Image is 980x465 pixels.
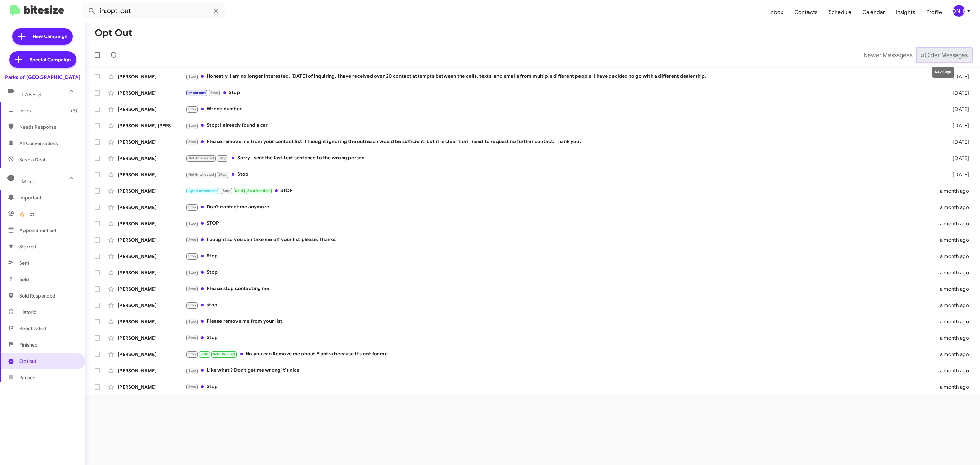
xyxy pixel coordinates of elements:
div: a month ago [939,384,975,390]
div: [DATE] [939,139,975,145]
a: Schedule [823,2,857,22]
span: Newer Messages [864,51,909,59]
span: Stop [188,123,196,128]
div: STOP [186,220,939,227]
span: » [921,51,925,59]
div: Stop [186,89,939,97]
span: Stop [188,140,196,144]
div: Stop [186,252,939,260]
span: « [909,51,913,59]
div: a month ago [939,286,975,292]
span: Needs Response [19,124,77,130]
span: Opt out [19,358,36,365]
div: [PERSON_NAME] [118,73,186,80]
div: a month ago [939,335,975,341]
span: Sold [19,276,29,283]
span: Important [19,194,77,201]
span: Stop [219,172,227,177]
div: Wrong number [186,105,939,113]
span: Not-Interested [188,156,214,160]
span: Appointment Set [188,189,218,193]
div: [PERSON_NAME] [118,220,186,227]
div: [PERSON_NAME] [118,171,186,178]
span: Stop [188,107,196,111]
span: Sold Verified [247,189,270,193]
span: Stop [188,221,196,226]
a: New Campaign [12,28,73,45]
span: Stop [188,352,196,356]
span: Sold [235,189,243,193]
div: [DATE] [939,155,975,162]
span: Sent [19,260,29,267]
div: a month ago [939,318,975,325]
span: Not-Interested [188,172,214,177]
span: Save a Deal [19,156,45,163]
button: [PERSON_NAME] [947,5,973,17]
span: Stop [210,91,218,95]
div: [DATE] [939,171,975,178]
a: Insights [891,2,921,22]
span: Important [188,91,206,95]
div: a month ago [939,367,975,374]
span: Stop [188,205,196,209]
div: Like what ? Don't get me wrong it's nice [186,367,939,374]
div: a month ago [939,302,975,309]
div: a month ago [939,220,975,227]
span: Older Messages [925,51,968,59]
div: Don't contact me anymore. [186,203,939,211]
div: a month ago [939,204,975,211]
div: [PERSON_NAME] [118,155,186,162]
div: No you can Remove me about Elantra because it's not for me [186,350,939,358]
span: More [22,179,36,185]
span: Paused [19,374,36,381]
div: [PERSON_NAME] [118,335,186,341]
span: Stop [188,385,196,389]
span: Appointment Set [19,227,56,234]
span: Sold Verified [213,352,235,356]
div: [PERSON_NAME] [118,351,186,358]
div: Please remove me from your list. [186,318,939,325]
span: Special Campaign [30,56,71,63]
h1: Opt Out [95,28,132,38]
div: [PERSON_NAME] [118,286,186,292]
div: Stop [186,269,939,276]
button: Previous [860,48,917,62]
a: Inbox [764,2,789,22]
div: Stop [186,334,939,342]
div: [PERSON_NAME] [118,106,186,113]
div: I bought so you can take me off your list please. Thanks [186,236,939,244]
div: [PERSON_NAME] [118,302,186,309]
span: Stop [188,368,196,373]
span: Reactivated [19,325,46,332]
div: Please remove me from your contact list. I thought ignoring the outreach would be sufficient, but... [186,138,939,146]
div: [PERSON_NAME] [118,237,186,243]
span: Stop [188,74,196,79]
div: [PERSON_NAME] [118,269,186,276]
div: [PERSON_NAME] [118,188,186,194]
div: [DATE] [939,90,975,96]
span: Stop [188,319,196,324]
div: [PERSON_NAME] [PERSON_NAME] [118,122,186,129]
nav: Page navigation example [860,48,972,62]
div: Honestly, I am no longer interested. [DATE] of inquiring, I have received over 20 contact attempt... [186,73,939,80]
span: All Conversations [19,140,58,147]
div: a month ago [939,269,975,276]
div: [PERSON_NAME] [118,318,186,325]
span: Sold [201,352,209,356]
a: Special Campaign [9,51,76,68]
span: Stop [188,303,196,307]
a: Calendar [857,2,891,22]
div: Please stop contacting me [186,285,939,293]
div: [PERSON_NAME] [118,90,186,96]
span: Stop [223,189,231,193]
div: [PERSON_NAME] [118,204,186,211]
span: Starred [19,243,36,250]
div: Stop [186,383,939,391]
a: Profile [921,2,947,22]
input: Search [82,3,225,19]
span: Stop [188,238,196,242]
